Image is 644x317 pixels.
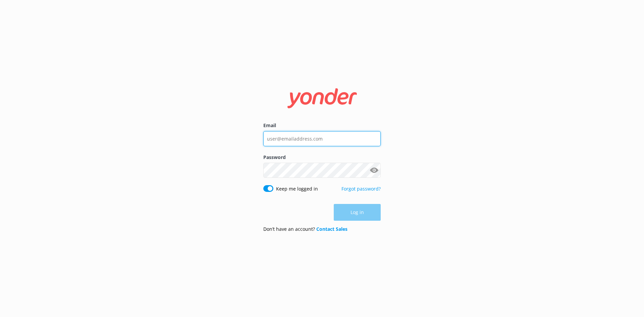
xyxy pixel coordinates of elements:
[263,122,381,129] label: Email
[341,186,381,192] a: Forgot password?
[276,185,318,193] label: Keep me logged in
[367,164,381,177] button: Show password
[263,225,347,233] p: Don’t have an account?
[263,131,381,146] input: user@emailaddress.com
[263,154,381,161] label: Password
[316,226,347,232] a: Contact Sales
